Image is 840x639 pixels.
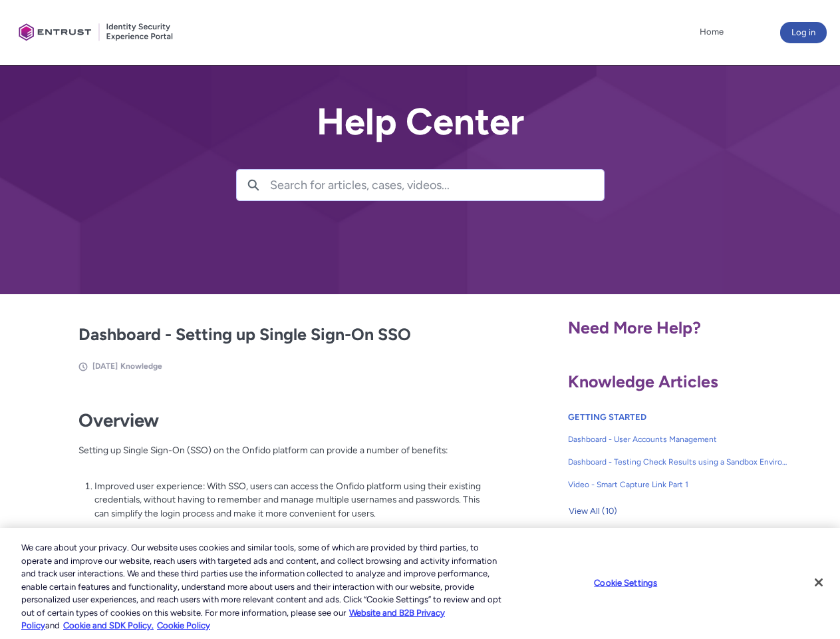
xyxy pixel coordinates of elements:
[568,428,789,451] a: Dashboard - User Accounts Management
[696,22,727,42] a: Home
[237,170,270,200] button: Search
[568,451,789,473] a: Dashboard - Testing Check Results using a Sandbox Environment
[63,620,154,630] a: Cookie and SDK Policy.
[270,170,604,200] input: Search for articles, cases, videos...
[568,501,618,522] button: View All (10)
[568,473,789,496] a: Video - Smart Capture Link Part 1
[568,412,646,422] a: GETTING STARTED
[568,433,789,445] span: Dashboard - User Accounts Management
[568,318,701,337] span: Need More Help?
[120,360,162,372] li: Knowledge
[94,479,482,521] p: Improved user experience: With SSO, users can access the Onfido platform using their existing cre...
[569,501,617,521] span: View All (10)
[157,620,210,630] a: Cookie Policy
[236,101,605,142] h2: Help Center
[804,568,833,597] button: Close
[568,479,789,491] span: Video - Smart Capture Link Part 1
[92,361,118,371] span: [DATE]
[584,569,667,596] button: Cookie Settings
[21,541,504,632] div: We care about your privacy. Our website uses cookies and similar tools, some of which are provide...
[568,371,718,391] span: Knowledge Articles
[78,409,159,431] strong: Overview
[78,322,482,347] h2: Dashboard - Setting up Single Sign-On SSO
[78,443,482,471] p: Setting up Single Sign-On (SSO) on the Onfido platform can provide a number of benefits:
[780,22,827,43] button: Log in
[568,456,789,468] span: Dashboard - Testing Check Results using a Sandbox Environment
